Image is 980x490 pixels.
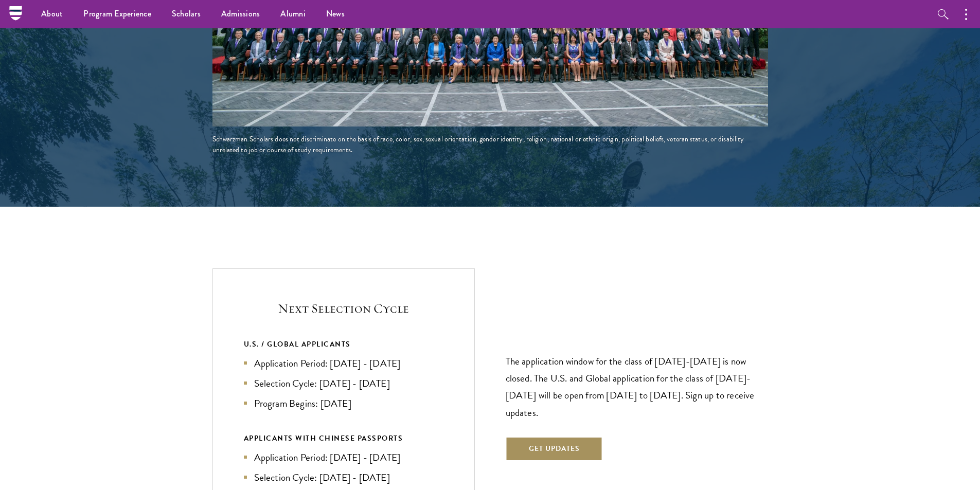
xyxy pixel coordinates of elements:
[506,437,603,461] button: Get Updates
[506,353,768,421] p: The application window for the class of [DATE]-[DATE] is now closed. The U.S. and Global applicat...
[244,432,443,445] div: APPLICANTS WITH CHINESE PASSPORTS
[244,396,443,411] li: Program Begins: [DATE]
[244,470,443,485] li: Selection Cycle: [DATE] - [DATE]
[244,300,443,317] h5: Next Selection Cycle
[244,356,443,371] li: Application Period: [DATE] - [DATE]
[244,450,443,465] li: Application Period: [DATE] - [DATE]
[244,338,443,351] div: U.S. / GLOBAL APPLICANTS
[212,134,768,155] div: Schwarzman Scholars does not discriminate on the basis of race, color, sex, sexual orientation, g...
[244,376,443,391] li: Selection Cycle: [DATE] - [DATE]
